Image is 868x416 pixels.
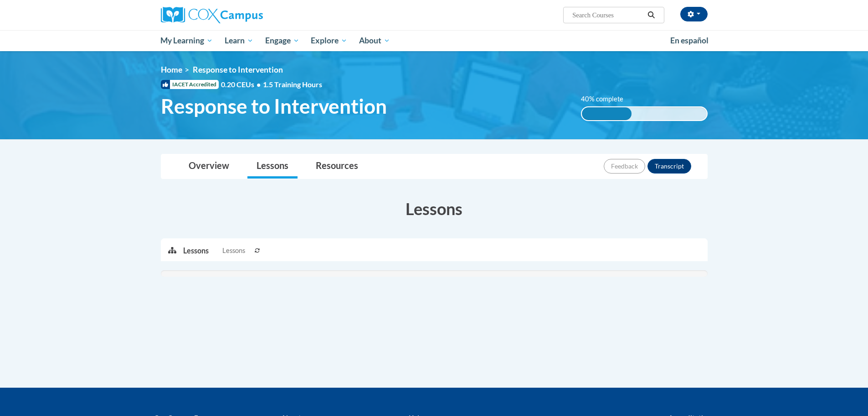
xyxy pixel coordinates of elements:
a: Engage [259,30,305,51]
span: • [257,80,261,89]
a: Cox Campus [161,7,334,23]
div: Main menu [147,30,721,51]
button: Account Settings [680,7,708,21]
span: IACET Accredited [161,80,219,89]
span: En español [670,36,709,45]
span: 0.20 CEUs [221,79,263,90]
button: Feedback [604,159,645,174]
label: 40% complete [581,94,633,104]
img: Cox Campus [161,7,263,23]
span: Lessons [222,246,245,256]
span: My Learning [160,35,213,46]
span: Response to Intervention [193,65,283,74]
span: Explore [311,35,347,46]
h3: Lessons [161,197,708,220]
button: Transcript [647,159,691,174]
input: Search Courses [571,10,644,21]
a: Lessons [247,154,298,179]
span: 1.5 Training Hours [263,80,322,89]
span: Response to Intervention [161,94,387,118]
div: 40% complete [582,107,632,120]
a: En español [664,31,714,50]
span: Learn [225,35,253,46]
a: Explore [305,30,353,51]
span: About [359,35,390,46]
a: Overview [180,154,238,179]
a: Home [161,65,182,74]
a: My Learning [155,30,219,51]
a: About [353,30,396,51]
span: Engage [265,35,299,46]
button: Search [644,10,658,21]
a: Learn [219,30,259,51]
p: Lessons [183,246,209,256]
a: Resources [307,154,367,179]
